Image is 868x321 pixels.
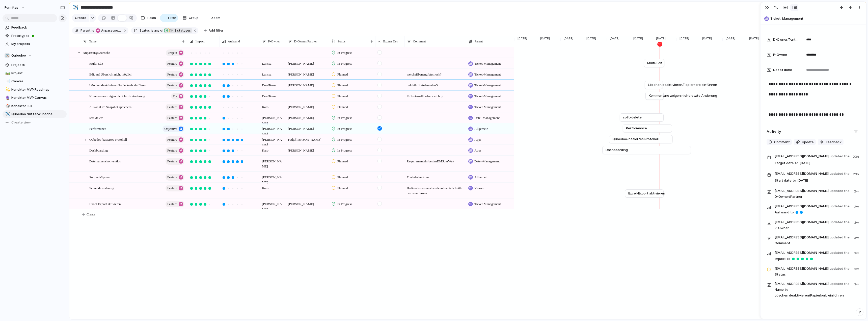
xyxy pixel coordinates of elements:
[89,201,121,207] span: Excel-Export aktivieren
[337,186,348,191] span: Planned
[75,15,86,20] span: Create
[790,210,794,215] span: to
[73,4,78,11] div: ✈️
[653,36,667,41] span: [DATE]
[775,266,851,277] span: Status
[405,91,466,99] span: für Protokolltool sehr wichtig
[5,104,10,109] button: 🎲
[830,171,850,176] span: updated the
[474,186,484,191] span: Viewer
[474,61,501,66] span: Ticket-Management
[5,111,9,117] div: ✈️
[166,82,184,89] button: Feature
[72,4,80,12] button: ✈️
[286,199,329,207] span: [PERSON_NAME]
[162,126,184,132] button: objective
[11,62,65,67] span: Projects
[337,126,352,131] span: In Progress
[260,102,285,110] span: Karo
[260,69,285,77] span: Larissa
[164,125,177,132] span: objective
[474,72,501,77] span: Ticket-Management
[830,188,850,193] span: updated the
[180,14,201,22] button: Group
[11,95,65,100] span: Konektor MVP Canvas
[167,114,177,121] span: Feature
[796,178,809,184] span: [DATE]
[775,203,851,215] span: Aufwand
[5,71,10,76] button: 🛤️
[793,178,796,183] span: to
[337,83,348,88] span: Planned
[89,185,114,191] span: Schneidewerkzeug
[11,79,65,84] span: Canvas
[561,36,575,41] span: [DATE]
[830,266,850,271] span: updated the
[89,82,146,88] span: Löschen deaktivieren/Papierkorb einführen
[153,28,163,33] span: any of
[746,36,760,41] span: [DATE]
[11,120,31,125] span: Create view
[160,14,178,22] button: Filter
[286,134,329,142] span: Fady/[PERSON_NAME]
[166,158,184,165] button: Feature
[3,102,67,110] a: 🎲Konektor Full
[775,281,851,298] span: Name Löschen deaktivieren/Papierkorb einführen
[794,139,816,145] button: Update
[151,28,153,33] span: is
[167,82,177,89] span: Feature
[649,92,660,100] a: Kommentare zeigen nicht letzte Änderung
[166,115,184,121] button: Feature
[612,137,659,142] span: Qubedoo-basiertes Protokoll
[623,114,660,121] a: soft-delete
[89,126,106,131] span: Performance
[3,94,67,102] a: 🔮Konektor MVP Canvas
[3,61,67,69] a: Projects
[167,60,177,67] span: Feature
[537,36,551,41] span: [DATE]
[101,28,121,33] span: Anpassungswünsche
[337,72,348,77] span: Planned
[775,219,851,231] span: P-Owner
[774,140,790,145] span: Comment
[767,139,792,145] button: Comment
[474,137,481,142] span: Apps
[167,136,177,143] span: Feature
[286,113,329,120] span: [PERSON_NAME]
[583,36,598,41] span: [DATE]
[11,71,65,76] span: Projekt
[474,175,488,180] span: Allgemein
[830,204,850,209] span: updated the
[775,204,829,209] span: [EMAIL_ADDRESS][DOMAIN_NAME]
[854,266,860,272] span: 3w
[853,153,860,159] span: 23h
[854,203,860,209] span: 2w
[606,147,628,153] span: Dashboarding
[798,160,812,166] span: [DATE]
[826,140,842,145] span: Feedback
[260,91,285,99] span: Dev-Team
[201,27,226,34] button: Add filter
[167,147,177,154] span: Feature
[767,129,781,135] h2: Activity
[830,235,850,240] span: updated the
[5,112,10,117] button: ✈️
[5,79,9,84] div: 📃
[775,153,850,167] span: Target date
[775,188,851,199] span: D-Owner/Partner
[3,32,67,40] a: Prototypes
[337,61,352,66] span: In Progress
[203,14,222,22] button: Zoom
[89,104,131,110] span: Auswahl im Snapshot speichern
[89,174,111,180] span: Support-System
[11,25,65,30] span: Feedback
[337,202,352,207] span: In Progress
[854,281,860,287] span: 3w
[5,103,9,109] div: 🎲
[626,125,669,132] a: Performance
[286,69,329,77] span: [PERSON_NAME]
[166,71,184,78] button: Feature
[830,281,850,286] span: updated the
[775,250,829,255] span: [EMAIL_ADDRESS][DOMAIN_NAME]
[173,28,191,33] span: statuses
